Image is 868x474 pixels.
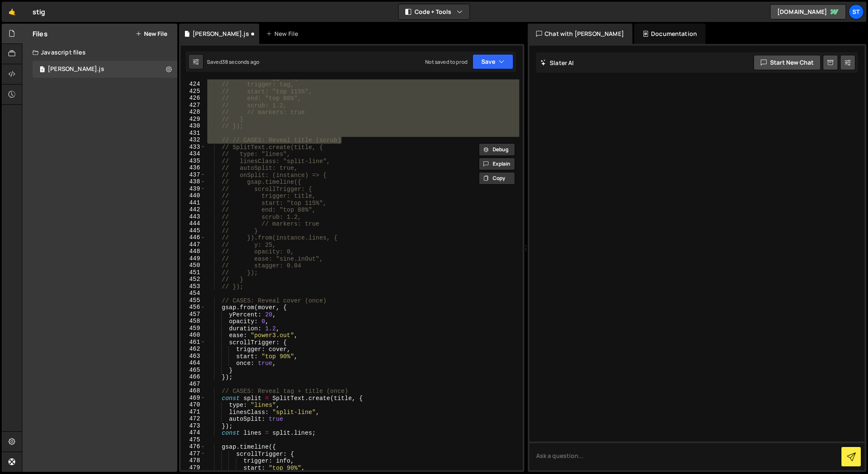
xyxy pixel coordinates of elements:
[181,415,206,422] div: 472
[181,436,206,444] div: 475
[425,58,467,65] div: Not saved to prod
[849,4,864,19] a: St
[181,262,206,269] div: 450
[181,220,206,227] div: 444
[754,55,821,70] button: Start new chat
[181,346,206,353] div: 462
[33,7,46,17] div: stig
[181,234,206,241] div: 446
[181,457,206,464] div: 478
[33,29,48,38] h2: Files
[181,339,206,346] div: 461
[181,373,206,381] div: 466
[181,164,206,172] div: 436
[181,130,206,137] div: 431
[479,172,515,185] button: Copy
[181,172,206,179] div: 437
[181,192,206,199] div: 440
[181,360,206,367] div: 464
[181,290,206,297] div: 454
[770,4,846,19] a: [DOMAIN_NAME]
[181,422,206,430] div: 473
[181,255,206,262] div: 449
[181,450,206,458] div: 477
[207,58,259,65] div: Saved
[479,143,515,156] button: Debug
[181,136,206,144] div: 432
[181,123,206,130] div: 430
[266,30,301,38] div: New File
[181,332,206,339] div: 460
[181,102,206,109] div: 427
[181,81,206,88] div: 424
[181,401,206,409] div: 470
[472,54,513,69] button: Save
[181,276,206,283] div: 452
[540,59,574,67] h2: Slater AI
[181,381,206,388] div: 467
[181,311,206,318] div: 457
[181,353,206,360] div: 463
[181,443,206,450] div: 476
[181,297,206,304] div: 455
[40,67,45,74] span: 1
[181,464,206,471] div: 479
[181,283,206,290] div: 453
[181,116,206,123] div: 429
[181,395,206,402] div: 469
[22,44,177,61] div: Javascript files
[181,206,206,213] div: 442
[181,367,206,374] div: 465
[181,269,206,276] div: 451
[193,30,249,38] div: [PERSON_NAME].js
[181,199,206,207] div: 441
[48,65,104,73] div: [PERSON_NAME].js
[181,158,206,165] div: 435
[181,248,206,255] div: 448
[181,387,206,395] div: 468
[479,158,515,170] button: Explain
[222,58,259,65] div: 38 seconds ago
[634,24,705,44] div: Documentation
[181,88,206,95] div: 425
[33,61,177,78] div: 16026/42920.js
[528,24,632,44] div: Chat with [PERSON_NAME]
[181,241,206,248] div: 447
[181,325,206,332] div: 459
[181,109,206,116] div: 428
[181,178,206,185] div: 438
[181,429,206,436] div: 474
[2,2,22,22] a: 🤙
[181,304,206,311] div: 456
[181,227,206,234] div: 445
[181,185,206,193] div: 439
[181,318,206,325] div: 458
[181,150,206,158] div: 434
[181,95,206,102] div: 426
[399,4,469,19] button: Code + Tools
[181,213,206,221] div: 443
[136,30,167,37] button: New File
[181,144,206,151] div: 433
[181,409,206,416] div: 471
